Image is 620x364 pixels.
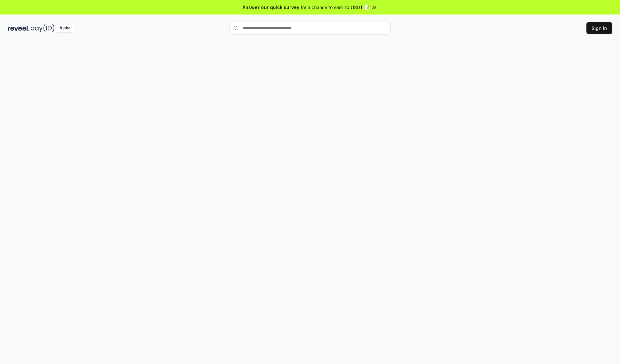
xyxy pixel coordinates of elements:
img: reveel_dark [8,24,29,32]
div: Alpha [56,24,74,32]
span: Answer our quick survey [243,4,299,11]
button: Sign In [586,22,612,34]
span: for a chance to earn 10 USDT 📝 [301,4,370,11]
img: pay_id [31,24,55,32]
